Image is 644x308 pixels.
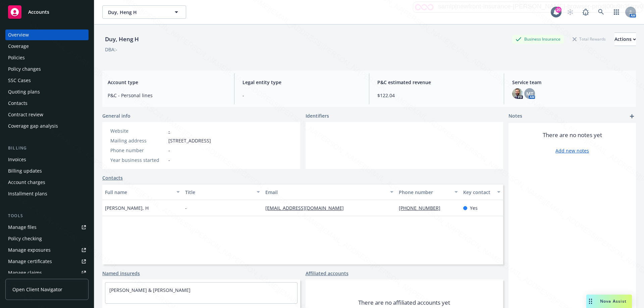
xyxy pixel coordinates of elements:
[600,298,627,304] span: Nova Assist
[5,188,89,199] a: Installment plans
[8,121,58,131] div: Coverage gap analysis
[168,157,170,164] span: -
[399,205,446,211] a: [PHONE_NUMBER]
[5,212,89,219] div: Tools
[110,147,166,154] div: Phone number
[5,145,89,151] div: Billing
[168,137,211,144] span: [STREET_ADDRESS]
[610,5,623,19] a: Switch app
[109,287,191,293] a: [PERSON_NAME] & [PERSON_NAME]
[358,299,450,307] span: There are no affiliated accounts yet
[108,92,226,99] span: P&C - Personal lines
[5,154,89,165] a: Invoices
[461,184,503,200] button: Key contact
[579,5,592,19] a: Report a Bug
[8,177,45,188] div: Account charges
[512,79,631,86] span: Service team
[243,92,361,99] span: -
[102,270,140,277] a: Named insureds
[105,46,117,53] div: DBA: -
[102,112,130,119] span: General info
[594,5,608,19] a: Search
[8,154,26,165] div: Invoices
[8,233,42,244] div: Policy checking
[8,109,43,120] div: Contract review
[105,189,172,196] div: Full name
[110,157,166,164] div: Year business started
[102,174,123,181] a: Contacts
[110,127,166,134] div: Website
[185,189,253,196] div: Title
[102,5,186,19] button: Duy, Heng H
[108,79,226,86] span: Account type
[8,41,29,52] div: Coverage
[512,88,523,99] img: photo
[5,64,89,74] a: Policy changes
[168,128,170,134] a: -
[168,147,170,154] span: -
[8,52,25,63] div: Policies
[555,7,561,13] div: 20
[5,245,89,255] a: Manage exposures
[102,35,142,44] div: Duy, Heng H
[102,184,182,200] button: Full name
[399,189,450,196] div: Phone number
[8,267,42,278] div: Manage claims
[12,286,62,293] span: Open Client Navigator
[5,109,89,120] a: Contract review
[463,189,493,196] div: Key contact
[185,204,187,211] span: -
[8,75,31,86] div: SSC Cases
[8,256,52,267] div: Manage certificates
[105,204,149,211] span: [PERSON_NAME], H
[5,267,89,278] a: Manage claims
[470,204,478,211] span: Yes
[5,29,89,40] a: Overview
[5,177,89,188] a: Account charges
[614,33,636,46] button: Actions
[555,147,589,154] a: Add new notes
[377,79,496,86] span: P&C estimated revenue
[586,295,632,308] button: Nova Assist
[586,295,595,308] div: Drag to move
[28,9,49,15] span: Accounts
[110,137,166,144] div: Mailing address
[182,184,263,200] button: Title
[508,112,522,120] span: Notes
[108,9,166,16] span: Duy, Heng H
[263,184,396,200] button: Email
[5,86,89,97] a: Quoting plans
[8,222,37,233] div: Manage files
[5,121,89,131] a: Coverage gap analysis
[8,188,47,199] div: Installment plans
[377,92,496,99] span: $122.04
[569,35,609,43] div: Total Rewards
[8,29,29,40] div: Overview
[8,245,51,255] div: Manage exposures
[396,184,460,200] button: Phone number
[543,131,602,139] span: There are no notes yet
[5,52,89,63] a: Policies
[512,35,564,43] div: Business Insurance
[243,79,361,86] span: Legal entity type
[5,75,89,86] a: SSC Cases
[306,112,329,119] span: Identifiers
[5,233,89,244] a: Policy checking
[8,98,28,109] div: Contacts
[5,98,89,109] a: Contacts
[5,3,89,21] a: Accounts
[5,166,89,176] a: Billing updates
[265,189,386,196] div: Email
[5,222,89,233] a: Manage files
[5,41,89,52] a: Coverage
[5,256,89,267] a: Manage certificates
[265,205,349,211] a: [EMAIL_ADDRESS][DOMAIN_NAME]
[8,64,41,74] div: Policy changes
[628,112,636,120] a: add
[8,86,40,97] div: Quoting plans
[8,166,42,176] div: Billing updates
[306,270,348,277] a: Affiliated accounts
[526,90,533,97] span: MT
